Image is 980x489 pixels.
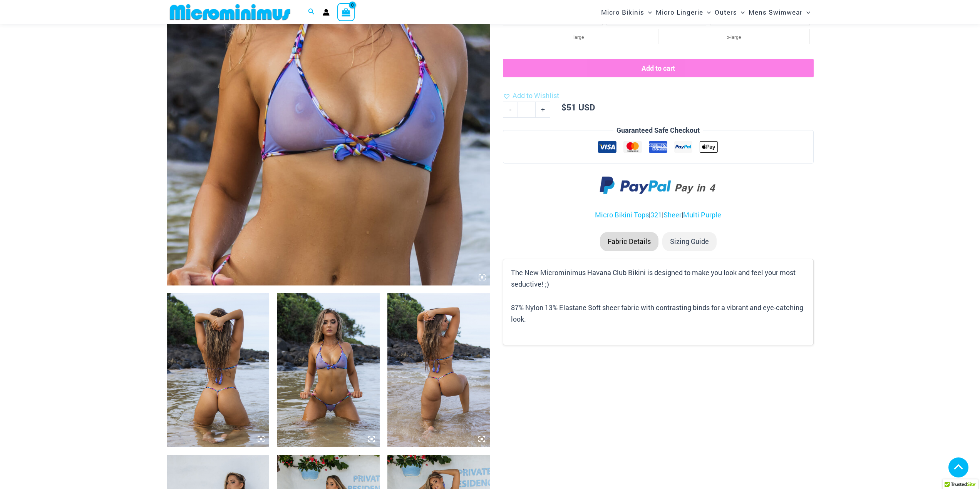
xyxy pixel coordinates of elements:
span: Micro Bikinis [601,2,644,22]
a: Micro LingerieMenu ToggleMenu Toggle [654,2,713,22]
span: Outers [715,2,737,22]
a: 321 [650,210,662,219]
input: Product quantity [518,102,536,118]
span: Micro Lingerie [656,2,703,22]
span: Menu Toggle [802,2,810,22]
span: $ [561,102,566,113]
a: Add to Wishlist [503,90,559,102]
span: Add to Wishlist [513,91,559,100]
a: OutersMenu ToggleMenu Toggle [713,2,747,22]
a: Micro BikinisMenu ToggleMenu Toggle [599,2,654,22]
a: Purple [701,210,721,219]
img: Havana Club Purple Multi 321 Top 451 Bottom [277,293,380,447]
p: The New Microminimus Havana Club Bikini is designed to make you look and feel your most seductive... [511,267,805,290]
nav: Site Navigation [598,1,814,23]
li: large [503,29,654,44]
li: x-large [658,29,809,44]
a: Multi [683,210,699,219]
a: + [536,102,550,118]
bdi: 51 USD [561,102,595,113]
li: Sizing Guide [662,232,717,251]
p: 87% Nylon 13% Elastane Soft sheer fabric with contrasting binds for a vibrant and eye-catching look. [511,302,805,325]
a: Search icon link [308,7,315,17]
span: x-large [727,34,741,40]
img: Havana Club Purple Multi 321 Top 451 Bottom [167,293,270,447]
img: MM SHOP LOGO FLAT [167,3,293,21]
span: Menu Toggle [703,2,711,22]
legend: Guaranteed Safe Checkout [613,125,703,136]
a: View Shopping Cart, empty [337,3,355,21]
span: Menu Toggle [644,2,652,22]
a: Mens SwimwearMenu ToggleMenu Toggle [747,2,812,22]
button: Add to cart [503,59,813,77]
a: Micro Bikini Tops [595,210,649,219]
a: Sheer [663,210,682,219]
a: - [503,102,518,118]
span: Menu Toggle [737,2,745,22]
span: Mens Swimwear [749,2,802,22]
p: | | | [503,209,813,221]
img: Havana Club Purple Multi 321 Top 451 Bottom [387,293,490,447]
a: Account icon link [323,9,330,16]
span: large [573,34,584,40]
li: Fabric Details [600,232,658,251]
